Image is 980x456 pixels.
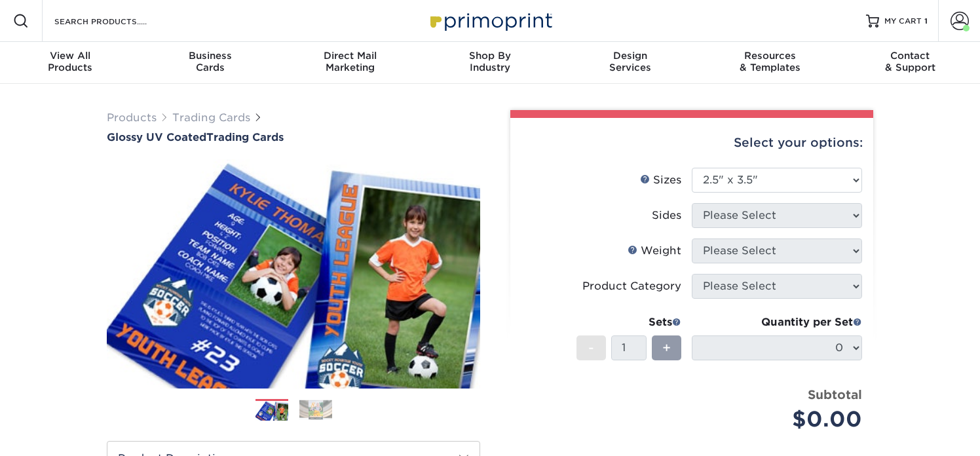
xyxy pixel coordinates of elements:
div: Sizes [640,172,681,188]
a: DesignServices [560,42,700,84]
div: Quantity per Set [692,314,862,330]
span: Contact [840,50,980,62]
img: Trading Cards 01 [255,400,288,423]
span: Resources [700,50,840,62]
div: Marketing [280,50,420,73]
div: Services [560,50,700,73]
span: MY CART [884,16,922,27]
a: Direct MailMarketing [280,42,420,84]
div: Weight [628,243,681,259]
div: Product Category [582,278,681,294]
div: $0.00 [702,404,862,435]
span: Direct Mail [280,50,420,62]
div: Sets [576,314,681,330]
img: Primoprint [424,7,556,35]
div: Sides [652,208,681,223]
span: 1 [924,16,928,26]
div: Cards [140,50,280,73]
span: Design [560,50,700,62]
div: & Templates [700,50,840,73]
img: Trading Cards 02 [299,400,332,420]
span: Shop By [420,50,560,62]
a: Products [107,111,157,124]
a: Contact& Support [840,42,980,84]
a: BusinessCards [140,42,280,84]
img: Glossy UV Coated 01 [107,145,480,403]
div: Industry [420,50,560,73]
h1: Trading Cards [107,131,480,143]
span: Business [140,50,280,62]
div: Select your options: [521,118,863,168]
span: - [588,338,594,358]
a: Trading Cards [172,111,250,124]
a: Glossy UV CoatedTrading Cards [107,131,480,143]
div: & Support [840,50,980,73]
span: + [662,338,671,358]
input: SEARCH PRODUCTS..... [53,13,181,29]
span: Glossy UV Coated [107,131,206,143]
a: Shop ByIndustry [420,42,560,84]
a: Resources& Templates [700,42,840,84]
strong: Subtotal [808,387,862,402]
